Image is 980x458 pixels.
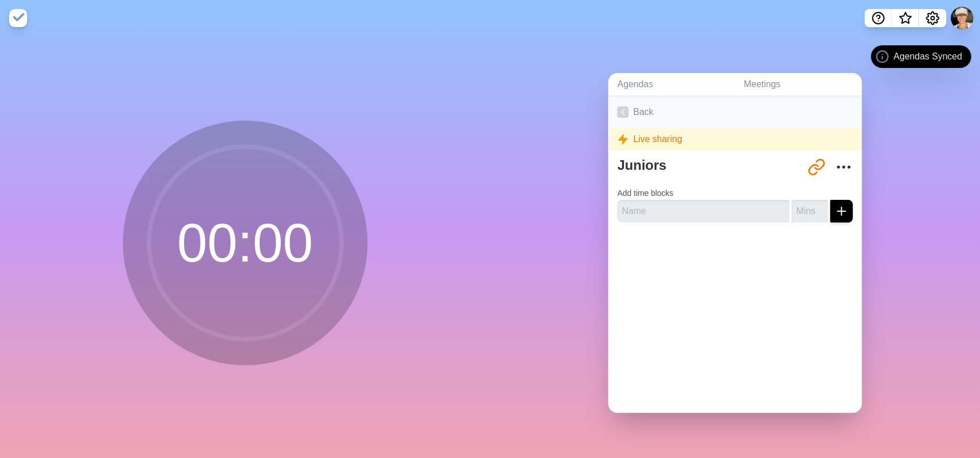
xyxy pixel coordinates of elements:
[865,9,892,27] button: Help
[617,189,673,198] label: Add time blocks
[805,156,828,178] button: Share link
[832,156,855,178] button: More
[734,73,862,96] a: Meetings
[608,128,862,151] div: Live sharing
[791,200,828,222] input: Mins
[919,9,946,27] button: Settings
[617,200,789,222] input: Name
[608,96,862,128] a: Back
[9,9,27,27] img: timeblocks logo
[608,73,734,96] a: Agendas
[893,50,962,63] span: Agendas Synced
[892,9,919,27] button: What’s new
